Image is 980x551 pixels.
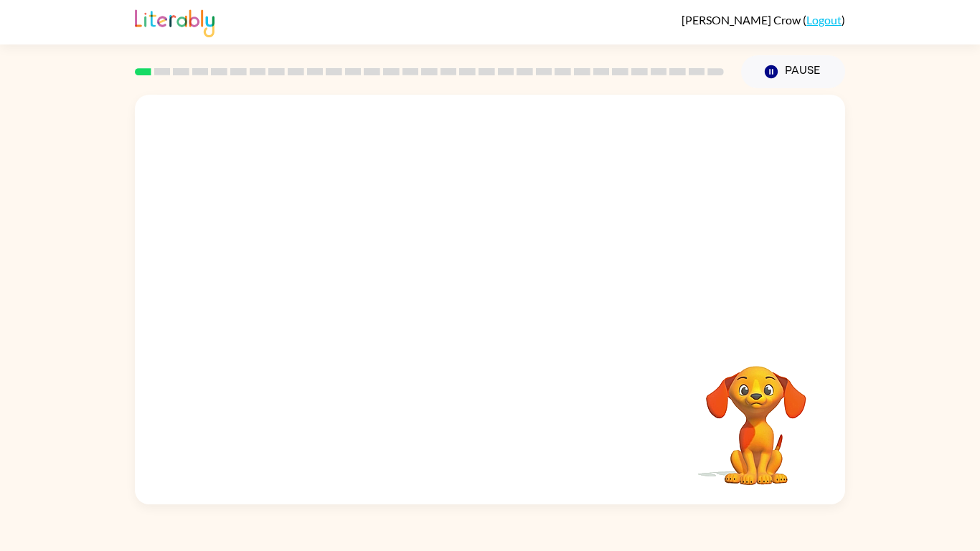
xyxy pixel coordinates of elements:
[682,13,845,27] div: ( )
[684,344,828,487] video: Your browser must support playing .mp4 files to use Literably. Please try using another browser.
[806,13,842,27] a: Logout
[135,6,215,37] img: Literably
[682,13,803,27] span: [PERSON_NAME] Crow
[741,55,845,88] button: Pause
